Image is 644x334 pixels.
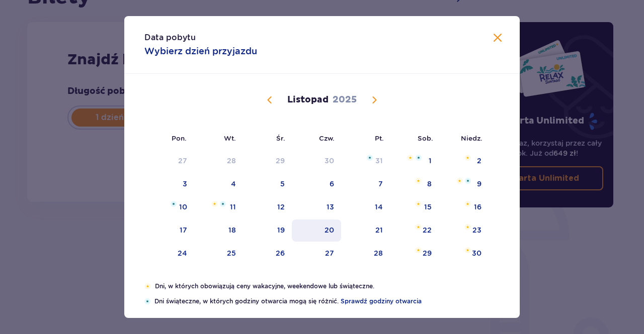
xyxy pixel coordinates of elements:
div: 8 [427,179,432,189]
small: Pon. [172,134,187,142]
img: Pomarańczowa gwiazdka [456,178,463,184]
td: sobota, 8 listopada 2025 [390,173,439,195]
img: Pomarańczowa gwiazdka [211,201,218,207]
div: 14 [375,202,383,212]
button: Poprzedni miesiąc [264,94,276,106]
img: Pomarańczowa gwiazdka [415,178,422,184]
td: poniedziałek, 10 listopada 2025 [144,196,194,218]
td: poniedziałek, 3 listopada 2025 [144,173,194,195]
div: 21 [375,225,383,235]
div: 17 [180,225,187,235]
div: 25 [227,248,236,258]
div: 24 [178,248,187,258]
td: niedziela, 23 listopada 2025 [439,219,489,242]
td: wtorek, 18 listopada 2025 [194,219,243,242]
img: Niebieska gwiazdka [465,178,471,184]
img: Niebieska gwiazdka [416,155,422,161]
td: środa, 29 października 2025 [243,150,292,172]
div: 2 [477,156,481,166]
td: wtorek, 11 listopada 2025 [194,196,243,218]
img: Niebieska gwiazdka [367,155,373,161]
td: sobota, 22 listopada 2025 [390,219,439,242]
div: 7 [378,179,383,189]
td: sobota, 1 listopada 2025 [390,150,439,172]
div: 27 [325,248,334,258]
td: czwartek, 27 listopada 2025 [292,243,342,265]
td: wtorek, 25 listopada 2025 [194,243,243,265]
td: niedziela, 9 listopada 2025 [439,173,489,195]
div: 19 [277,225,285,235]
td: środa, 12 listopada 2025 [243,196,292,218]
td: środa, 5 listopada 2025 [243,173,292,195]
img: Niebieska gwiazdka [144,298,150,304]
div: 30 [472,248,481,258]
td: piątek, 21 listopada 2025 [341,219,390,242]
div: 29 [423,248,432,258]
img: Pomarańczowa gwiazdka [144,283,151,289]
td: czwartek, 13 listopada 2025 [292,196,342,218]
td: piątek, 14 listopada 2025 [341,196,390,218]
img: Niebieska gwiazdka [220,201,226,207]
div: 20 [325,225,334,235]
small: Czw. [319,134,335,142]
img: Pomarańczowa gwiazdka [415,201,422,207]
div: 5 [280,179,285,189]
div: 1 [429,156,432,166]
div: 26 [276,248,285,258]
div: 13 [327,202,334,212]
div: 31 [375,156,383,166]
p: Dni, w których obowiązują ceny wakacyjne, weekendowe lub świąteczne. [155,282,500,291]
div: 15 [424,202,432,212]
div: 9 [477,179,481,189]
p: Dni świąteczne, w których godziny otwarcia mogą się różnić. [154,297,500,306]
td: czwartek, 20 listopada 2025 [292,219,342,242]
div: 6 [330,179,334,189]
td: piątek, 31 października 2025 [341,150,390,172]
div: 27 [178,156,187,166]
td: wtorek, 28 października 2025 [194,150,243,172]
p: Data pobytu [144,32,196,43]
td: poniedziałek, 24 listopada 2025 [144,243,194,265]
small: Sob. [418,134,433,142]
td: sobota, 29 listopada 2025 [390,243,439,265]
img: Pomarańczowa gwiazdka [464,155,471,161]
p: Wybierz dzień przyjazdu [144,45,257,57]
button: Następny miesiąc [368,94,380,106]
td: środa, 19 listopada 2025 [243,219,292,242]
img: Niebieska gwiazdka [171,201,177,207]
td: sobota, 15 listopada 2025 [390,196,439,218]
a: Sprawdź godziny otwarcia [341,297,422,306]
img: Pomarańczowa gwiazdka [415,224,422,230]
td: wtorek, 4 listopada 2025 [194,173,243,195]
div: 18 [228,225,236,235]
p: 2025 [333,94,357,106]
div: 28 [374,248,383,258]
td: czwartek, 30 października 2025 [292,150,342,172]
small: Śr. [276,134,285,142]
td: piątek, 28 listopada 2025 [341,243,390,265]
img: Pomarańczowa gwiazdka [464,224,471,230]
img: Pomarańczowa gwiazdka [407,155,414,161]
img: Pomarańczowa gwiazdka [464,247,471,253]
div: 3 [183,179,187,189]
td: czwartek, 6 listopada 2025 [292,173,342,195]
td: środa, 26 listopada 2025 [243,243,292,265]
p: Listopad [287,94,329,106]
div: 28 [227,156,236,166]
button: Zamknij [492,32,504,45]
td: niedziela, 16 listopada 2025 [439,196,489,218]
small: Wt. [224,134,236,142]
img: Pomarańczowa gwiazdka [415,247,422,253]
div: 11 [230,202,236,212]
td: poniedziałek, 27 października 2025 [144,150,194,172]
div: 10 [179,202,187,212]
div: 4 [231,179,236,189]
div: 30 [325,156,334,166]
td: niedziela, 30 listopada 2025 [439,243,489,265]
td: piątek, 7 listopada 2025 [341,173,390,195]
div: 22 [423,225,432,235]
small: Pt. [375,134,384,142]
div: 12 [277,202,285,212]
div: 23 [472,225,481,235]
